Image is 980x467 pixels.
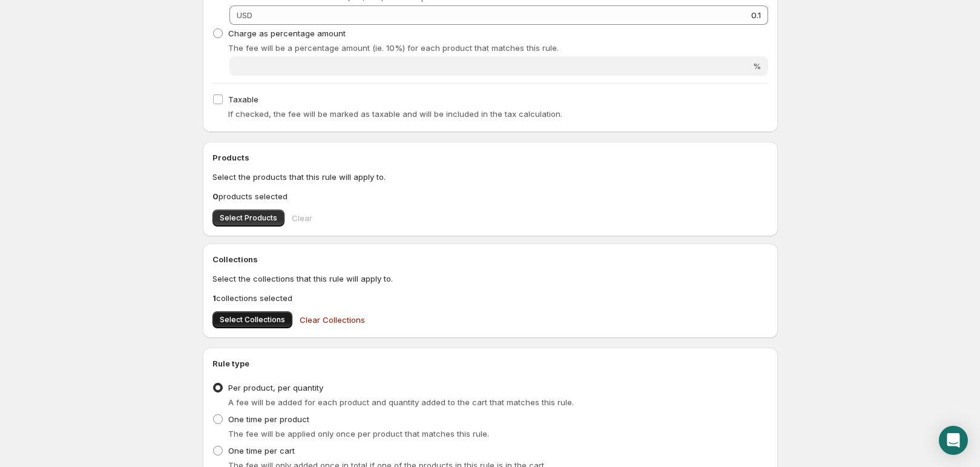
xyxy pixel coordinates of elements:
p: products selected [212,190,768,202]
b: 1 [212,293,216,303]
span: Select Collections [220,315,285,325]
span: Charge as percentage amount [228,28,346,38]
span: One time per cart [228,446,295,455]
span: Clear Collections [300,314,365,326]
p: collections selected [212,292,768,304]
div: Open Intercom Messenger [939,426,968,455]
h2: Products [212,151,768,164]
span: If checked, the fee will be marked as taxable and will be included in the tax calculation. [228,109,562,119]
span: Per product, per quantity [228,383,323,392]
span: One time per product [228,414,309,424]
h2: Rule type [212,357,768,369]
span: The fee will be applied only once per product that matches this rule. [228,429,489,439]
p: Select the collections that this rule will apply to. [212,273,768,285]
span: USD [237,10,252,20]
b: 0 [212,191,219,201]
button: Clear Collections [292,308,372,332]
span: % [753,61,761,71]
span: A fee will be added for each product and quantity added to the cart that matches this rule. [228,397,574,407]
span: Select Products [220,213,277,223]
button: Select Collections [212,311,292,328]
h2: Collections [212,253,768,265]
p: Select the products that this rule will apply to. [212,171,768,183]
span: Taxable [228,94,258,104]
button: Select Products [212,210,284,227]
p: The fee will be a percentage amount (ie. 10%) for each product that matches this rule. [228,42,768,54]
